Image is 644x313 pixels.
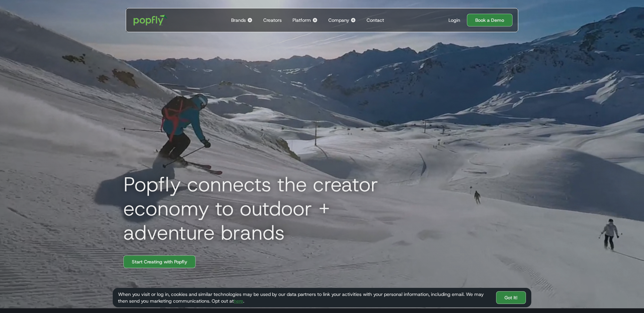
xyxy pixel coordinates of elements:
[364,8,387,32] a: Contact
[467,14,513,26] a: Book a Demo
[261,8,284,32] a: Creators
[129,10,172,30] a: home
[448,17,460,23] div: Login
[328,17,349,23] div: Company
[231,17,246,23] div: Brands
[292,17,311,23] div: Platform
[234,298,243,304] a: here
[263,17,282,23] div: Creators
[367,17,384,23] div: Contact
[118,291,491,304] div: When you visit or log in, cookies and similar technologies may be used by our data partners to li...
[446,17,463,23] a: Login
[118,172,420,245] h1: Popfly connects the creator economy to outdoor + adventure brands
[496,291,526,304] a: Got It!
[123,255,196,268] a: Start Creating with Popfly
